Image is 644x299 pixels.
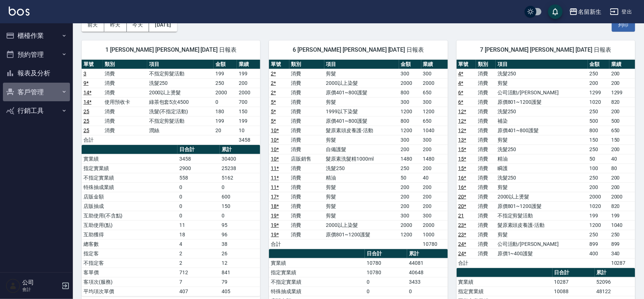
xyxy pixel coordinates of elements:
td: 150 [609,135,635,145]
th: 業績 [421,60,448,69]
td: 不指定剪髮活動 [496,211,588,220]
td: 使用預收卡 [103,97,147,107]
button: [DATE] [149,18,177,32]
td: 消費 [476,116,496,126]
td: 1299 [609,88,635,97]
td: 消費 [476,211,496,220]
td: 10780 [365,268,407,277]
td: 50 [399,173,421,182]
td: 剪髮 [496,78,588,88]
td: 3433 [407,277,448,287]
td: 250 [588,173,609,182]
td: 1020 [588,201,609,211]
td: 200 [588,78,609,88]
span: 1 [PERSON_NAME] [PERSON_NAME] [DATE] 日報表 [90,46,251,54]
th: 項目 [147,60,214,69]
td: 不指定實業績 [82,173,177,182]
td: 500 [609,116,635,126]
td: 500 [588,116,609,126]
a: 25 [83,118,89,124]
th: 金額 [214,60,237,69]
td: 820 [609,97,635,107]
td: 消費 [289,164,324,173]
td: 200 [609,69,635,78]
td: 消費 [476,249,496,258]
a: 21 [458,213,464,219]
td: 250 [588,107,609,116]
td: 消費 [289,182,324,192]
td: 1200 [399,230,421,239]
span: 6 [PERSON_NAME] [PERSON_NAME] [DATE] 日報表 [278,46,439,54]
td: 407 [177,287,220,296]
td: 10780 [365,258,407,268]
td: 不指定實業績 [269,277,365,287]
td: 2000 [399,78,421,88]
td: 558 [177,173,220,182]
td: 店販抽成 [82,201,177,211]
td: 消費 [289,173,324,182]
td: 199 [588,211,609,220]
td: 髮原素頭皮養護-活動 [496,220,588,230]
td: 199 [237,116,260,126]
td: 0 [177,201,220,211]
td: 7 [177,277,220,287]
td: 180 [214,107,237,116]
td: 2000以上燙髮 [496,192,588,201]
th: 項目 [324,60,399,69]
h5: 公司 [22,279,59,286]
th: 累計 [595,268,635,278]
td: 實業績 [82,154,177,164]
td: 剪髮 [324,135,399,145]
td: 200 [399,192,421,201]
td: 200 [609,145,635,154]
td: 互助使用(點) [82,220,177,230]
button: 前天 [82,18,104,32]
td: 650 [421,88,448,97]
td: 消費 [289,88,324,97]
td: 1999以下染髮 [324,107,399,116]
td: 2000 [237,88,260,97]
td: 600 [220,192,260,201]
td: 消費 [289,78,324,88]
td: 2 [177,249,220,258]
div: 名留新生 [578,7,601,16]
td: 200 [421,145,448,154]
td: 250 [588,69,609,78]
td: 250 [214,78,237,88]
td: 剪髮 [324,201,399,211]
td: 150 [220,201,260,211]
button: 櫃檯作業 [3,26,70,45]
td: 髮原素頭皮養護-活動 [324,126,399,135]
td: 18 [177,230,220,239]
td: 洗髮250 [496,69,588,78]
td: 合計 [457,258,476,268]
th: 累計 [220,145,260,154]
td: 20 [214,126,237,135]
td: 1200 [399,107,421,116]
td: 不指定剪髮活動 [147,69,214,78]
td: 指定客 [82,249,177,258]
td: 200 [421,201,448,211]
td: 250 [399,164,421,173]
th: 單號 [269,60,289,69]
td: 0 [214,97,237,107]
td: 1040 [609,220,635,230]
button: 今天 [127,18,149,32]
td: 10 [237,126,260,135]
td: 30400 [220,154,260,164]
td: 洗髮250 [496,173,588,182]
td: 1200 [588,220,609,230]
td: 40648 [407,268,448,277]
td: 店販金額 [82,192,177,201]
td: 80 [609,164,635,173]
td: 消費 [476,107,496,116]
td: 200 [399,145,421,154]
td: 0 [220,211,260,220]
td: 52096 [595,277,635,287]
button: 客戶管理 [3,83,70,102]
td: 250 [588,230,609,239]
td: 1480 [421,154,448,164]
td: 712 [177,268,220,277]
td: 899 [588,239,609,249]
td: 100 [588,164,609,173]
